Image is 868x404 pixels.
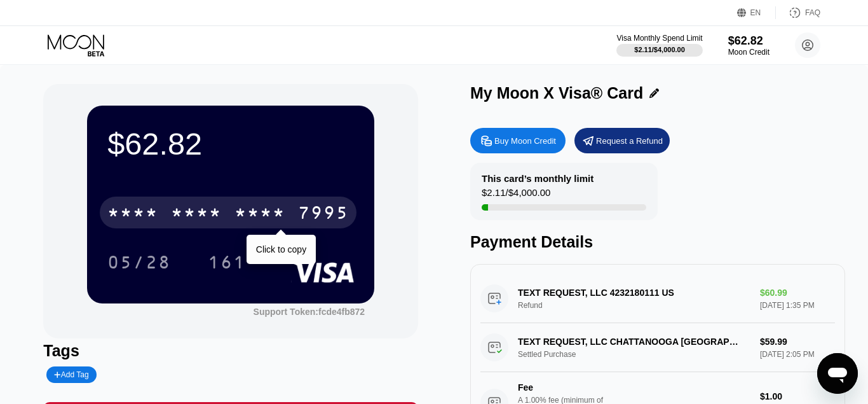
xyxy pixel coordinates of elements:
[805,8,820,17] div: FAQ
[737,6,776,19] div: EN
[728,34,770,57] div: $62.82Moon Credit
[616,34,702,43] div: Visa Monthly Spend Limit
[750,8,761,17] div: EN
[616,34,702,57] div: Visa Monthly Spend Limit$2.11/$4,000.00
[254,307,365,317] div: Support Token:fcde4fb872
[256,244,306,254] div: Click to copy
[494,136,556,146] div: Buy Moon Credit
[470,128,566,153] div: Buy Moon Credit
[208,254,246,274] div: 161
[54,370,88,379] div: Add Tag
[470,233,845,251] div: Payment Details
[98,246,180,278] div: 05/28
[298,204,349,225] div: 7995
[198,246,255,278] div: 161
[43,342,418,360] div: Tags
[107,126,354,162] div: $62.82
[574,128,670,153] div: Request a Refund
[817,353,858,394] iframe: Button to launch messaging window
[46,366,96,383] div: Add Tag
[107,254,171,274] div: 05/28
[776,6,820,19] div: FAQ
[596,136,663,146] div: Request a Refund
[470,84,643,102] div: My Moon X Visa® Card
[482,187,550,204] div: $2.11 / $4,000.00
[518,382,607,393] div: Fee
[760,391,835,401] div: $1.00
[634,46,685,53] div: $2.11 / $4,000.00
[482,173,593,184] div: This card’s monthly limit
[728,34,770,48] div: $62.82
[728,48,770,57] div: Moon Credit
[254,307,365,317] div: Support Token: fcde4fb872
